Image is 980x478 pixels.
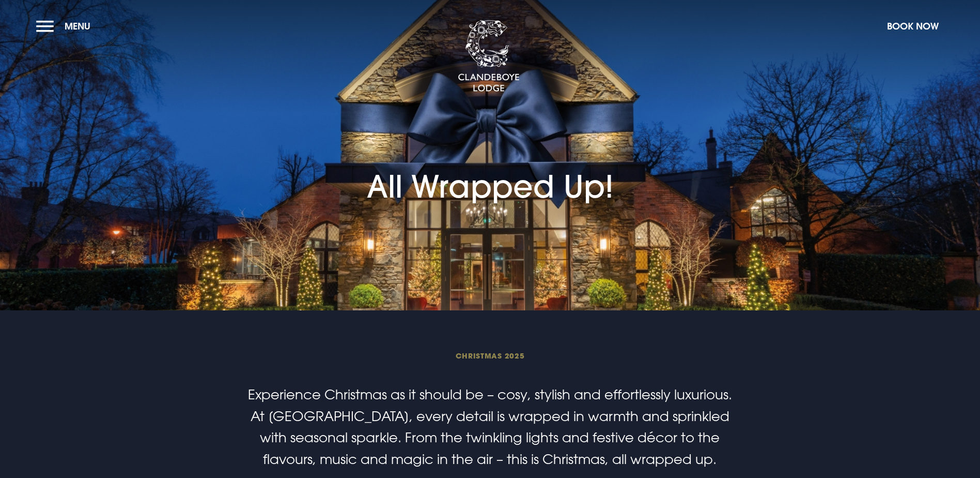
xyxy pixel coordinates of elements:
[244,384,736,470] p: Experience Christmas as it should be – cosy, stylish and effortlessly luxurious. At [GEOGRAPHIC_D...
[36,15,96,37] button: Menu
[458,20,520,93] img: Clandeboye Lodge
[367,111,614,205] h1: All Wrapped Up!
[65,20,90,32] span: Menu
[244,351,736,361] span: Christmas 2025
[882,15,944,37] button: Book Now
